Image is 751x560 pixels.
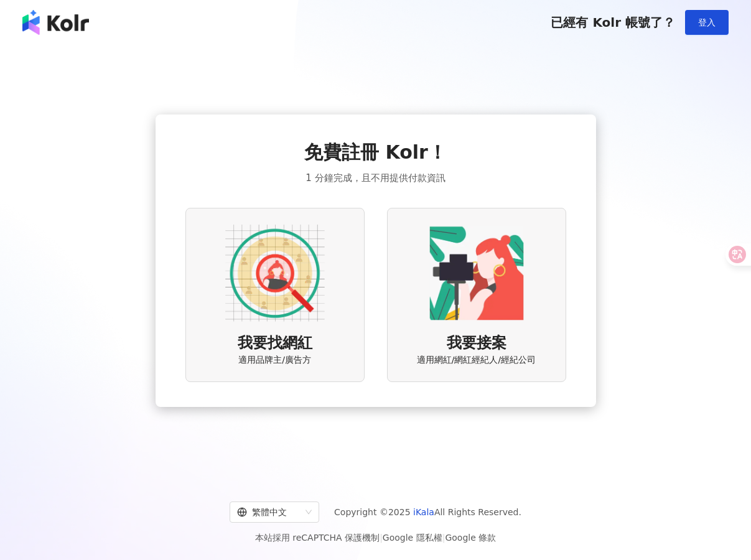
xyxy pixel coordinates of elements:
[22,10,89,35] img: logo
[334,505,521,520] span: Copyright © 2025 All Rights Reserved.
[442,533,445,543] span: |
[255,530,496,545] span: 本站採用 reCAPTCHA 保護機制
[447,333,506,354] span: 我要接案
[551,15,675,30] span: 已經有 Kolr 帳號了？
[427,223,526,323] img: KOL identity option
[380,533,383,543] span: |
[225,223,325,323] img: AD identity option
[685,10,729,35] button: 登入
[417,354,536,366] span: 適用網紅/網紅經紀人/經紀公司
[413,507,434,517] a: iKala
[445,533,496,543] a: Google 條款
[304,139,447,166] span: 免費註冊 Kolr！
[238,354,311,366] span: 適用品牌主/廣告方
[383,533,442,543] a: Google 隱私權
[306,170,445,185] span: 1 分鐘完成，且不用提供付款資訊
[237,502,301,522] div: 繁體中文
[238,333,312,354] span: 我要找網紅
[698,17,716,27] span: 登入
